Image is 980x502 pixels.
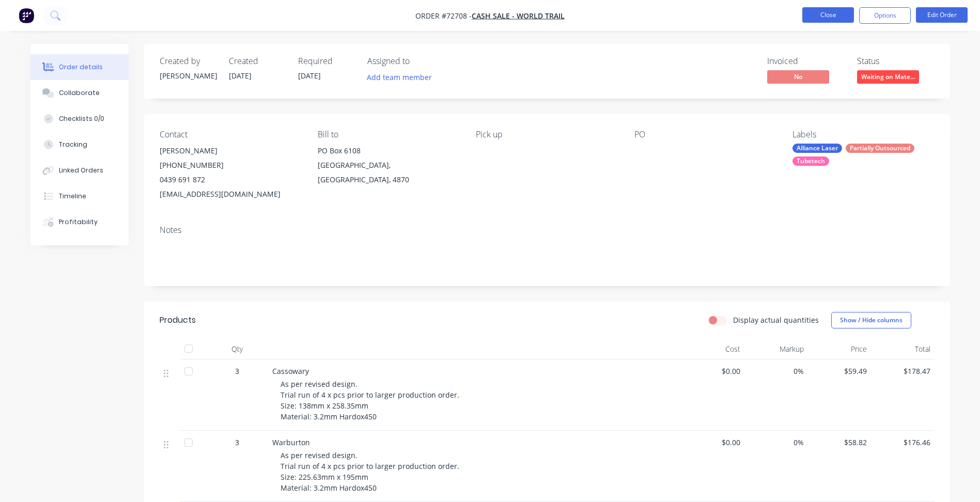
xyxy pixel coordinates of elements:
[792,144,842,153] div: Alliance Laser
[272,437,310,447] span: Warburton
[812,366,867,376] span: $59.49
[634,130,776,139] div: PO
[229,56,286,66] div: Created
[318,144,459,187] div: PO Box 6108[GEOGRAPHIC_DATA], [GEOGRAPHIC_DATA], 4870
[875,366,930,376] span: $178.47
[59,88,100,98] div: Collaborate
[681,339,745,359] div: Cost
[749,437,804,448] span: 0%
[160,172,301,187] div: 0439 691 872
[160,130,301,139] div: Contact
[30,158,129,183] button: Linked Orders
[749,366,804,376] span: 0%
[802,7,854,23] button: Close
[792,130,934,139] div: Labels
[298,71,321,81] span: [DATE]
[875,437,930,448] span: $176.46
[272,366,309,376] span: Cassowary
[318,144,459,158] div: PO Box 6108
[59,166,103,175] div: Linked Orders
[415,11,472,21] span: Order #72708 -
[744,339,808,359] div: Markup
[846,144,914,153] div: Partially Outsourced
[30,209,129,235] button: Profitability
[857,56,935,66] div: Status
[59,114,104,123] div: Checklists 0/0
[30,132,129,158] button: Tracking
[229,71,252,81] span: [DATE]
[686,366,741,376] span: $0.00
[792,156,829,166] div: Tubetech
[59,140,87,149] div: Tracking
[281,450,459,493] span: As per revised design. Trial run of 4 x pcs prior to larger production order. Size: 225.63mm x 19...
[206,339,268,359] div: Qty
[30,54,129,80] button: Order details
[859,7,911,24] button: Options
[160,144,301,201] div: [PERSON_NAME][PHONE_NUMBER]0439 691 872[EMAIL_ADDRESS][DOMAIN_NAME]
[686,437,741,448] span: $0.00
[916,7,968,23] button: Edit Order
[812,437,867,448] span: $58.82
[30,183,129,209] button: Timeline
[476,130,617,139] div: Pick up
[367,70,438,84] button: Add team member
[59,192,86,201] div: Timeline
[361,70,437,84] button: Add team member
[767,56,845,66] div: Invoiced
[472,11,565,21] a: Cash Sale - World Trail
[59,62,103,72] div: Order details
[733,315,819,325] label: Display actual quantities
[318,158,459,187] div: [GEOGRAPHIC_DATA], [GEOGRAPHIC_DATA], 4870
[281,379,459,421] span: As per revised design. Trial run of 4 x pcs prior to larger production order. Size: 138mm x 258.3...
[160,314,196,326] div: Products
[298,56,355,66] div: Required
[235,437,239,448] span: 3
[160,144,301,158] div: [PERSON_NAME]
[318,130,459,139] div: Bill to
[30,80,129,106] button: Collaborate
[808,339,872,359] div: Price
[160,158,301,172] div: [PHONE_NUMBER]
[160,225,935,235] div: Notes
[30,106,129,132] button: Checklists 0/0
[160,70,216,81] div: [PERSON_NAME]
[19,8,34,23] img: Factory
[831,312,911,328] button: Show / Hide columns
[857,70,919,86] button: Waiting on Mate...
[367,56,471,66] div: Assigned to
[160,187,301,201] div: [EMAIL_ADDRESS][DOMAIN_NAME]
[857,70,919,83] span: Waiting on Mate...
[160,56,216,66] div: Created by
[871,339,935,359] div: Total
[235,366,239,376] span: 3
[59,217,98,227] div: Profitability
[767,70,829,83] span: No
